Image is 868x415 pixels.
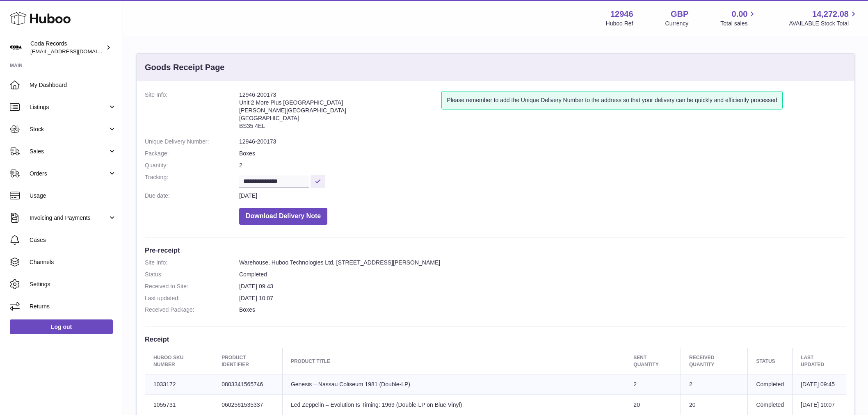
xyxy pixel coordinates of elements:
[282,394,625,415] td: Led Zeppelin – Evolution Is Timing: 1969 (Double-LP on Blue Vinyl)
[30,125,108,133] span: Stock
[30,258,116,266] span: Channels
[30,236,116,244] span: Cases
[239,138,846,146] dd: 12946-200173
[239,91,441,134] address: 12946-200173 Unit 2 More Plus [GEOGRAPHIC_DATA] [PERSON_NAME][GEOGRAPHIC_DATA] [GEOGRAPHIC_DATA] ...
[239,150,846,157] dd: Boxes
[720,20,757,27] span: Total sales
[793,394,846,415] td: [DATE] 10:07
[145,294,239,302] dt: Last updated:
[748,374,793,394] td: Completed
[610,9,633,20] strong: 12946
[681,374,748,394] td: 2
[239,162,846,169] dd: 2
[145,150,239,157] dt: Package:
[665,20,689,27] div: Currency
[10,41,22,54] img: internalAdmin-12946@internal.huboo.com
[793,348,846,374] th: Last updated
[145,348,213,374] th: Huboo SKU Number
[30,148,108,155] span: Sales
[30,103,108,111] span: Listings
[213,394,283,415] td: 0602561535337
[145,173,239,188] dt: Tracking:
[145,192,239,200] dt: Due date:
[625,348,681,374] th: Sent Quantity
[239,259,846,267] dd: Warehouse, Huboo Technologies Ltd, [STREET_ADDRESS][PERSON_NAME]
[606,20,633,27] div: Huboo Ref
[732,9,748,20] span: 0.00
[720,9,757,27] a: 0.00 Total sales
[30,303,116,310] span: Returns
[145,283,239,290] dt: Received to Site:
[30,280,116,288] span: Settings
[239,283,846,290] dd: [DATE] 09:43
[145,162,239,169] dt: Quantity:
[145,138,239,146] dt: Unique Delivery Number:
[625,394,681,415] td: 20
[671,9,688,20] strong: GBP
[30,170,108,178] span: Orders
[145,91,239,134] dt: Site Info:
[681,394,748,415] td: 20
[625,374,681,394] td: 2
[10,319,113,334] a: Log out
[145,62,225,73] h3: Goods Receipt Page
[282,348,625,374] th: Product title
[748,348,793,374] th: Status
[145,374,213,394] td: 1033172
[145,259,239,267] dt: Site Info:
[30,214,108,222] span: Invoicing and Payments
[282,374,625,394] td: Genesis – Nassau Coliseum 1981 (Double-LP)
[30,48,121,55] span: [EMAIL_ADDRESS][DOMAIN_NAME]
[793,374,846,394] td: [DATE] 09:45
[213,374,283,394] td: 0803341565746
[681,348,748,374] th: Received Quantity
[145,246,846,255] h3: Pre-receipt
[239,192,846,200] dd: [DATE]
[145,271,239,278] dt: Status:
[30,192,116,200] span: Usage
[441,91,782,109] div: Please remember to add the Unique Delivery Number to the address so that your delivery can be qui...
[239,208,327,225] button: Download Delivery Note
[145,306,239,314] dt: Received Package:
[812,9,849,20] span: 14,272.08
[239,294,846,302] dd: [DATE] 10:07
[789,20,858,27] span: AVAILABLE Stock Total
[789,9,858,27] a: 14,272.08 AVAILABLE Stock Total
[145,335,846,344] h3: Receipt
[30,40,104,55] div: Coda Records
[239,306,846,314] dd: Boxes
[145,394,213,415] td: 1055731
[213,348,283,374] th: Product Identifier
[30,81,116,89] span: My Dashboard
[748,394,793,415] td: Completed
[239,271,846,278] dd: Completed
